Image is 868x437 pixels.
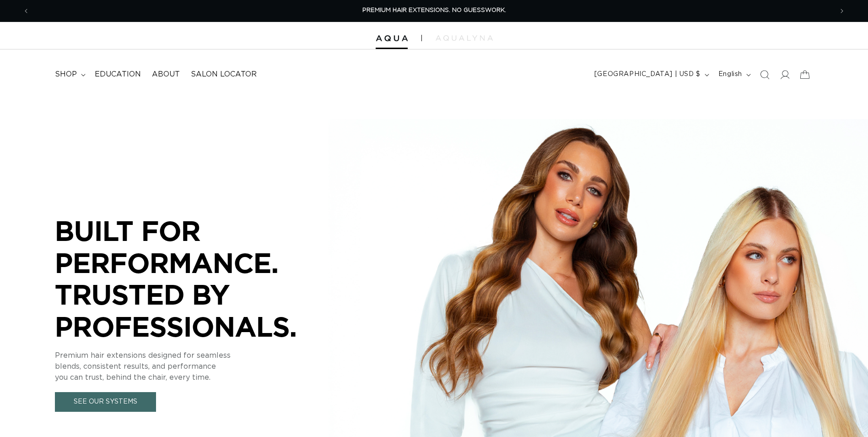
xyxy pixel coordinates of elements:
button: Previous announcement [16,2,36,20]
button: Next announcement [832,2,852,20]
img: aqualyna.com [436,35,493,41]
p: Premium hair extensions designed for seamless blends, consistent results, and performance you can... [55,350,329,383]
span: shop [55,70,77,79]
a: About [146,64,185,85]
span: [GEOGRAPHIC_DATA] | USD $ [594,70,701,79]
a: Education [89,64,146,85]
button: English [713,66,755,83]
span: Education [95,70,141,79]
summary: Search [755,65,775,85]
span: About [152,70,180,79]
button: [GEOGRAPHIC_DATA] | USD $ [589,66,713,83]
span: English [718,70,742,79]
span: Salon Locator [191,70,257,79]
img: Aqua Hair Extensions [376,35,408,42]
summary: shop [49,64,89,85]
a: Salon Locator [185,64,262,85]
p: BUILT FOR PERFORMANCE. TRUSTED BY PROFESSIONALS. [55,215,329,342]
a: See Our Systems [55,392,156,412]
span: PREMIUM HAIR EXTENSIONS. NO GUESSWORK. [362,7,506,13]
